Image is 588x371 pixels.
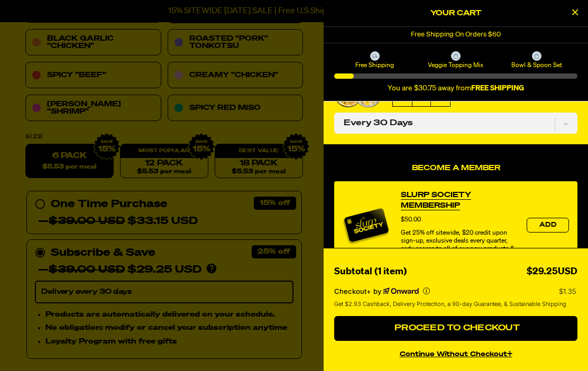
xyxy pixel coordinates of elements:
span: Get $2.93 Cashback, Delivery Protection, a 90-day Guarantee, & Sustainable Shipping [334,300,566,309]
span: by [373,287,381,295]
div: product [334,181,577,270]
span: Bowl & Spoon Set [498,61,576,69]
button: Close Cart [567,5,583,21]
div: Get 25% off sitewide, $20 credit upon sign-up, exclusive deals every quarter, early access to all... [401,229,516,261]
span: Subtotal (1 item) [334,267,407,276]
button: Add the product, Slurp Society Membership to Cart [527,218,569,233]
button: More info [423,287,430,294]
img: Membership image [343,201,390,249]
a: Powered by Onward [383,287,419,295]
div: 1 of 1 [324,27,588,43]
section: Checkout+ [334,280,577,316]
a: View Slurp Society Membership [401,190,516,211]
span: Add [539,222,556,228]
span: Veggie Topping Mix [417,61,494,69]
b: FREE SHIPPING [471,85,524,92]
div: You are $30.75 away from [334,84,577,93]
span: Proceed to Checkout [392,324,520,332]
span: Free Shipping [336,61,414,69]
span: Checkout+ [334,287,371,295]
p: $1.35 [559,287,577,295]
div: $29.25USD [527,264,577,280]
h4: Become a Member [334,164,577,173]
button: Proceed to Checkout [334,316,577,341]
span: $50.00 [401,217,421,223]
button: continue without Checkout+ [334,345,577,360]
h2: Your Cart [334,5,577,21]
select: Subscription delivery frequency [334,113,577,134]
